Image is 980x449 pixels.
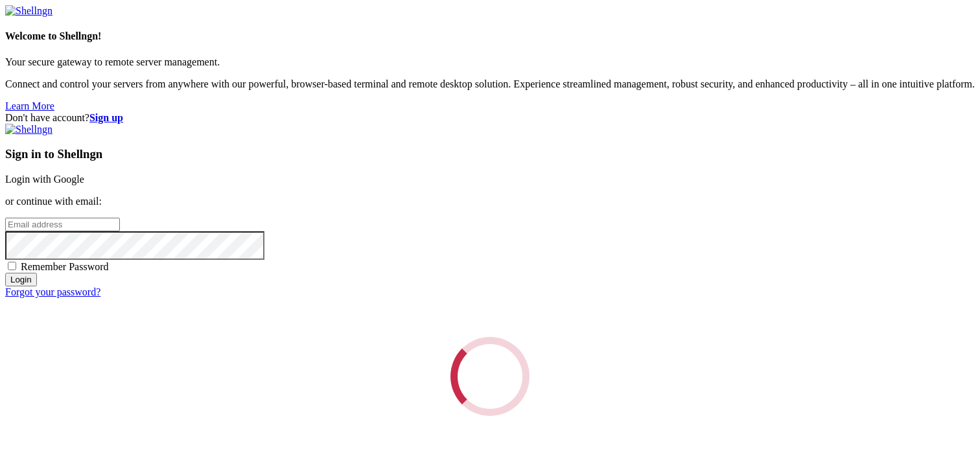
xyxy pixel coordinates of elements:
[5,147,975,161] h3: Sign in to Shellngn
[5,112,975,124] div: Don't have account?
[5,5,52,17] img: Shellngn
[5,273,37,286] input: Login
[5,218,120,231] input: Email address
[8,262,16,270] input: Remember Password
[5,124,52,135] img: Shellngn
[5,196,975,207] p: or continue with email:
[21,261,109,272] span: Remember Password
[89,112,123,123] a: Sign up
[5,174,84,185] a: Login with Google
[5,30,975,42] h4: Welcome to Shellngn!
[450,337,530,416] div: Loading...
[5,286,100,297] a: Forgot your password?
[5,56,975,68] p: Your secure gateway to remote server management.
[5,78,975,90] p: Connect and control your servers from anywhere with our powerful, browser-based terminal and remo...
[5,100,54,111] a: Learn More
